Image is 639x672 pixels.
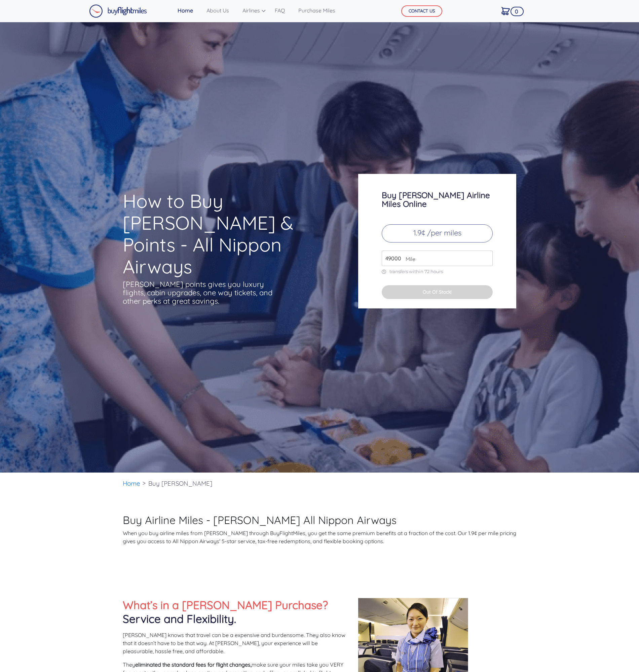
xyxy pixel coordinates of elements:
[240,4,264,17] a: Airlines
[501,7,510,15] img: Cart
[123,612,236,626] span: Service and Flexibility.
[123,280,274,305] p: [PERSON_NAME] points gives you luxury flights, cabin upgrades, one way tickets, and other perks a...
[123,631,348,655] p: [PERSON_NAME] knows that travel can be a expensive and burdensome. They also know that it doesn’t...
[123,514,516,526] h2: Buy Airline Miles - [PERSON_NAME] All Nippon Airways
[511,7,524,16] span: 0
[402,255,415,263] span: Mile
[204,4,232,17] a: About Us
[382,285,493,299] button: Out Of Stock!
[272,4,288,17] a: FAQ
[89,4,147,18] img: Buy Flight Miles Logo
[123,598,348,626] h2: What’s in a [PERSON_NAME] Purchase?
[135,661,252,668] b: eliminated the standard fees for flight changes,
[175,4,196,17] a: Home
[123,529,516,545] p: When you buy airline miles from [PERSON_NAME] through BuyFlightMiles, you get the same premium be...
[401,5,442,17] button: CONTACT US
[382,269,493,274] p: transfers within 72 hours
[123,190,332,277] h1: How to Buy [PERSON_NAME] & Points - All Nippon Airways
[89,3,147,20] a: Buy Flight Miles Logo
[145,473,216,494] li: Buy [PERSON_NAME]
[499,4,513,18] a: 0
[296,4,338,17] a: Purchase Miles
[382,191,493,208] h3: Buy [PERSON_NAME] Airline Miles Online
[382,224,493,242] p: 1.9¢ /per miles
[123,479,140,487] a: Home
